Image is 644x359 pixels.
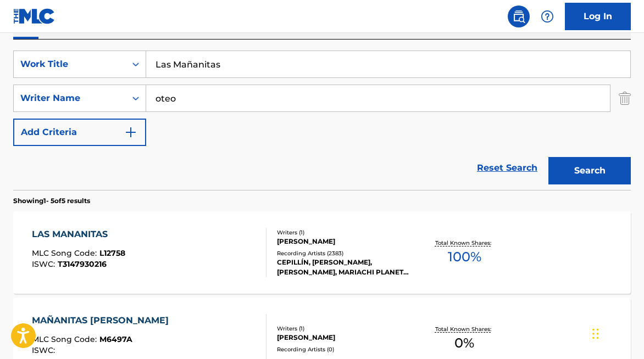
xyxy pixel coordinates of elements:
[32,334,99,344] span: MLC Song Code :
[435,239,494,247] p: Total Known Shares:
[13,211,631,294] a: LAS MANANITASMLC Song Code:L12758ISWC:T3147930216Writers (1)[PERSON_NAME]Recording Artists (2383)...
[124,126,137,139] img: 9d2ae6d4665cec9f34b9.svg
[13,8,55,24] img: MLC Logo
[277,237,413,246] div: [PERSON_NAME]
[32,345,58,355] span: ISWC :
[13,196,90,206] p: Showing 1 - 5 of 5 results
[448,247,481,267] span: 100 %
[471,156,543,180] a: Reset Search
[536,5,558,27] div: Help
[13,119,146,146] button: Add Criteria
[13,51,631,190] form: Search Form
[277,345,413,354] div: Recording Artists ( 0 )
[99,248,125,258] span: L12758
[99,334,132,344] span: M6497A
[20,58,119,71] div: Work Title
[592,317,599,350] div: Drag
[435,325,494,333] p: Total Known Shares:
[541,10,554,23] img: help
[32,248,99,258] span: MLC Song Code :
[277,228,413,237] div: Writers ( 1 )
[32,228,125,241] div: LAS MANANITAS
[508,5,530,27] a: Public Search
[512,10,525,23] img: search
[20,92,119,105] div: Writer Name
[565,3,631,30] a: Log In
[277,324,413,333] div: Writers ( 1 )
[277,333,413,343] div: [PERSON_NAME]
[277,249,413,257] div: Recording Artists ( 2383 )
[277,257,413,277] div: CEPILLÍN, [PERSON_NAME], [PERSON_NAME], MARIACHI PLANETA 2000, [PERSON_NAME]
[32,259,58,269] span: ISWC :
[454,333,474,353] span: 0 %
[589,306,644,359] iframe: Chat Widget
[548,157,631,184] button: Search
[58,259,107,269] span: T3147930216
[32,314,174,327] div: MAÑANITAS [PERSON_NAME]
[619,85,631,112] img: Delete Criterion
